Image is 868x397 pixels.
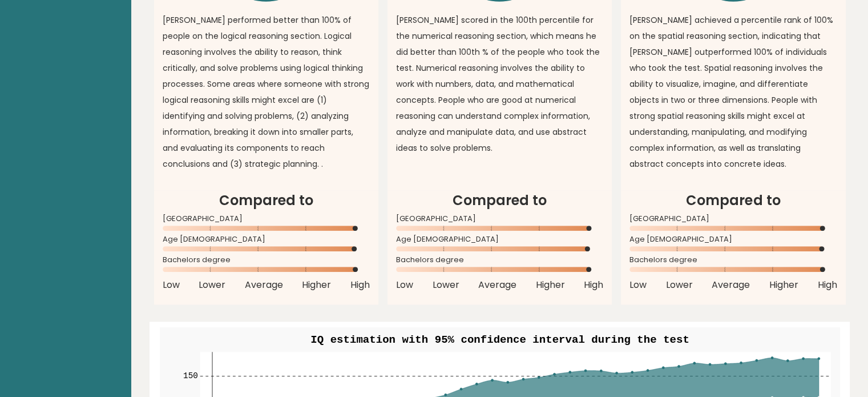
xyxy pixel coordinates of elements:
span: Low [396,278,413,292]
text: 150 [183,371,198,380]
span: Age [DEMOGRAPHIC_DATA] [396,237,603,242]
span: Average [712,278,750,292]
span: Lower [666,278,693,292]
p: [PERSON_NAME] scored in the 100th percentile for the numerical reasoning section, which means he ... [396,12,603,156]
p: [PERSON_NAME] performed better than 100% of people on the logical reasoning section. Logical reas... [163,12,370,172]
span: Low [163,278,180,292]
span: Lower [432,278,459,292]
h2: Compared to [629,190,837,211]
text: IQ estimation with 95% confidence interval during the test [310,334,689,346]
span: High [584,278,603,292]
span: Higher [536,278,565,292]
span: High [350,278,370,292]
span: Age [DEMOGRAPHIC_DATA] [163,237,370,242]
span: [GEOGRAPHIC_DATA] [163,216,370,221]
span: Age [DEMOGRAPHIC_DATA] [629,237,837,242]
h2: Compared to [396,190,603,211]
h2: Compared to [163,190,370,211]
span: Lower [199,278,225,292]
span: [GEOGRAPHIC_DATA] [629,216,837,221]
span: Bachelors degree [396,258,603,262]
span: Low [629,278,647,292]
span: Average [245,278,283,292]
span: Bachelors degree [163,258,370,262]
span: Average [478,278,516,292]
span: [GEOGRAPHIC_DATA] [396,216,603,221]
span: High [817,278,837,292]
span: Bachelors degree [629,258,837,262]
span: Higher [769,278,798,292]
p: [PERSON_NAME] achieved a percentile rank of 100% on the spatial reasoning section, indicating tha... [629,12,837,172]
span: Higher [302,278,331,292]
